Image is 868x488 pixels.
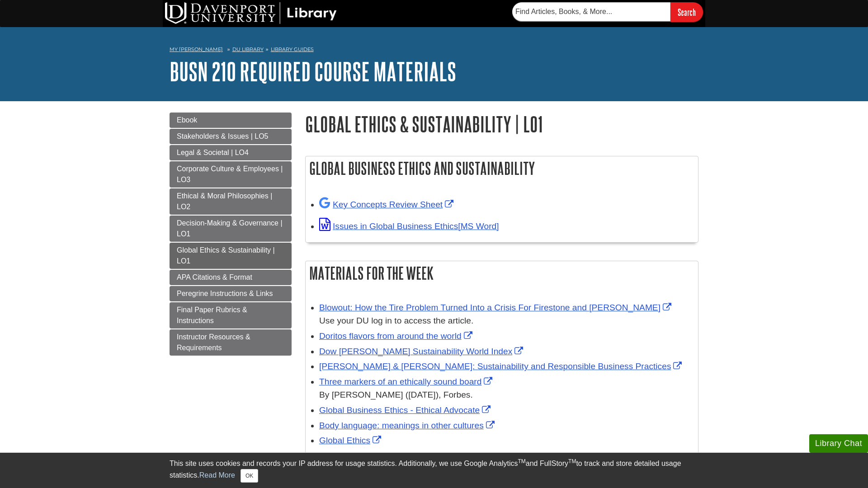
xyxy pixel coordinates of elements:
[306,156,698,180] h2: Global Business Ethics and Sustainability
[170,113,292,356] div: Guide Page Menu
[305,113,698,136] h1: Global Ethics & Sustainability | LO1
[319,377,495,386] a: Link opens in new window
[170,329,292,356] a: Instructor Resources & Requirements
[241,469,258,483] button: Close
[319,421,497,430] a: Link opens in new window
[170,188,292,215] a: Ethical & Moral Philosophies | LO2
[319,405,493,415] a: Link opens in new window
[512,2,670,21] input: Find Articles, Books, & More...
[170,302,292,328] a: Final Paper Rubrics & Instructions
[177,116,197,124] span: Ebook
[177,165,283,183] span: Corporate Culture & Employees | LO3
[177,246,275,265] span: Global Ethics & Sustainability | LO1
[319,221,499,231] a: Link opens in new window
[177,219,283,238] span: Decision-Making & Governance | LO1
[177,333,250,352] span: Instructor Resources & Requirements
[319,347,525,356] a: Link opens in new window
[670,2,703,22] input: Search
[165,2,337,24] img: DU Library
[319,436,383,445] a: Link opens in new window
[319,314,693,328] div: Use your DU log in to access the article.
[319,389,693,402] div: By [PERSON_NAME] ([DATE]), Forbes.
[177,149,249,156] span: Legal & Societal | LO4
[170,161,292,188] a: Corporate Culture & Employees | LO3
[177,306,247,324] span: Final Paper Rubrics & Instructions
[319,361,684,371] a: Link opens in new window
[306,261,698,285] h2: Materials for the Week
[170,145,292,160] a: Legal & Societal | LO4
[170,458,698,483] div: This site uses cookies and records your IP address for usage statistics. Additionally, we use Goo...
[170,270,292,285] a: APA Citations & Format
[170,129,292,144] a: Stakeholders & Issues | LO5
[199,471,235,479] a: Read More
[177,273,252,281] span: APA Citations & Format
[271,46,314,52] a: Library Guides
[170,286,292,301] a: Peregrine Instructions & Links
[170,243,292,269] a: Global Ethics & Sustainability | LO1
[170,46,223,53] a: My [PERSON_NAME]
[177,290,273,297] span: Peregrine Instructions & Links
[319,200,456,209] a: Link opens in new window
[177,132,268,140] span: Stakeholders & Issues | LO5
[232,46,264,52] a: DU Library
[518,458,525,465] sup: TM
[319,331,475,341] a: Link opens in new window
[170,113,292,128] a: Ebook
[170,216,292,242] a: Decision-Making & Governance | LO1
[170,57,456,85] a: BUSN 210 Required Course Materials
[170,43,698,58] nav: breadcrumb
[568,458,576,465] sup: TM
[512,2,703,22] form: Searches DU Library's articles, books, and more
[177,192,272,211] span: Ethical & Moral Philosophies | LO2
[809,434,868,453] button: Library Chat
[319,303,674,312] a: Link opens in new window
